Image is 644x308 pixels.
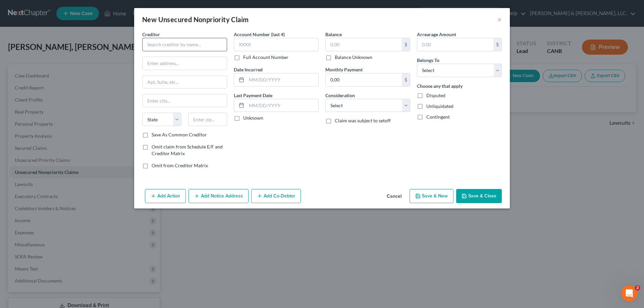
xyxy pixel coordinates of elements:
[335,54,372,61] label: Balance Unknown
[326,73,402,86] input: 0.00
[243,115,263,121] label: Unknown
[143,76,227,88] input: Apt, Suite, etc...
[142,32,160,37] span: Creditor
[325,92,355,99] label: Consideration
[145,189,186,203] button: Add Action
[251,189,301,203] button: Add Co-Debtor
[234,38,319,51] input: XXXX
[381,190,407,203] button: Cancel
[456,189,502,203] button: Save & Close
[426,103,453,109] span: Unliquidated
[402,73,410,86] div: $
[143,57,227,70] input: Enter address...
[410,189,453,203] button: Save & New
[234,31,285,38] label: Account Number (last 4)
[152,163,208,168] span: Omit from Creditor Matrix
[426,114,450,120] span: Contingent
[497,15,502,23] button: ×
[188,113,227,126] input: Enter zip...
[189,189,249,203] button: Add Notice Address
[325,31,342,38] label: Balance
[417,57,439,63] span: Belongs To
[234,92,272,99] label: Last Payment Date
[142,38,227,51] input: Search creditor by name...
[417,38,493,51] input: 0.00
[426,93,445,98] span: Disputed
[621,285,637,301] iframe: Intercom live chat
[152,131,207,138] label: Save As Common Creditor
[493,38,501,51] div: $
[402,38,410,51] div: $
[152,144,223,156] span: Omit claim from Schedule E/F and Creditor Matrix
[243,54,288,61] label: Full Account Number
[417,31,456,38] label: Arrearage Amount
[142,15,249,24] div: New Unsecured Nonpriority Claim
[635,285,640,291] span: 2
[417,82,463,89] label: Choose any that apply
[234,66,263,73] label: Date Incurred
[326,38,402,51] input: 0.00
[325,66,363,73] label: Monthly Payment
[247,99,318,112] input: MM/DD/YYYY
[335,118,391,123] span: Claim was subject to setoff
[143,94,227,107] input: Enter city...
[247,73,318,86] input: MM/DD/YYYY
